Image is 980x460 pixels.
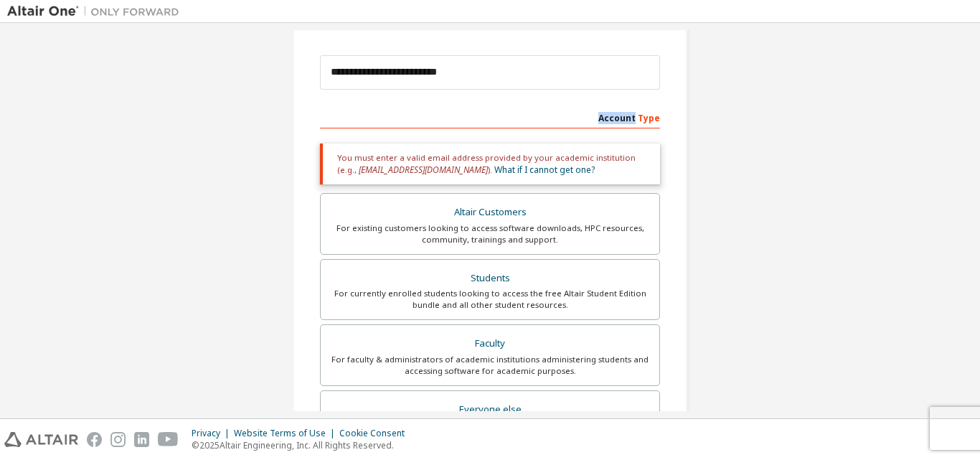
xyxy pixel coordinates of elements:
[192,439,413,451] p: © 2025 Altair Engineering, Inc. All Rights Reserved.
[494,164,595,176] a: What if I cannot get one?
[329,222,651,245] div: For existing customers looking to access software downloads, HPC resources, community, trainings ...
[329,400,651,420] div: Everyone else
[329,334,651,354] div: Faculty
[192,428,234,439] div: Privacy
[329,268,651,288] div: Students
[359,164,488,176] span: [EMAIL_ADDRESS][DOMAIN_NAME]
[329,354,651,377] div: For faculty & administrators of academic institutions administering students and accessing softwa...
[320,105,660,128] div: Account Type
[339,428,413,439] div: Cookie Consent
[329,202,651,222] div: Altair Customers
[234,428,339,439] div: Website Terms of Use
[7,4,187,19] img: Altair One
[110,432,126,447] img: instagram.svg
[134,432,149,447] img: linkedin.svg
[158,432,179,447] img: youtube.svg
[320,144,660,184] div: You must enter a valid email address provided by your academic institution (e.g., ).
[87,432,102,447] img: facebook.svg
[4,432,78,447] img: altair_logo.svg
[329,288,651,311] div: For currently enrolled students looking to access the free Altair Student Edition bundle and all ...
